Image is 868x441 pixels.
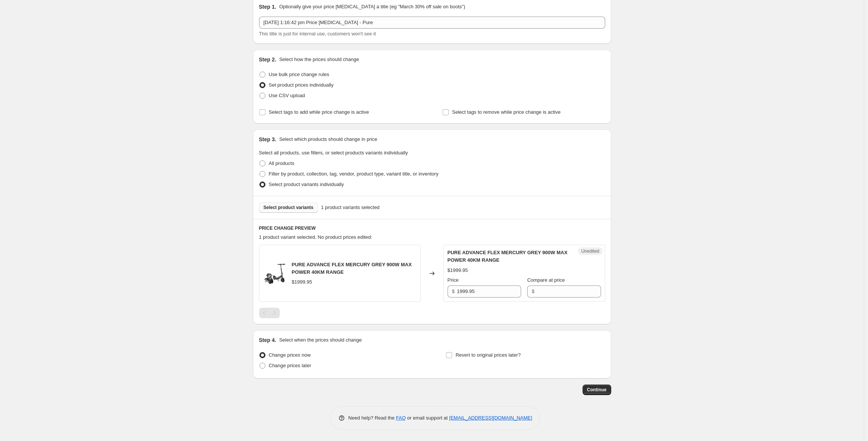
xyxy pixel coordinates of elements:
span: Set product prices individually [269,82,334,88]
p: Select which products should change in price [279,136,377,143]
span: Select tags to add while price change is active [269,109,369,115]
a: [EMAIL_ADDRESS][DOMAIN_NAME] [449,415,532,421]
span: Select product variants [264,204,314,211]
span: $ [532,288,534,294]
input: 30% off holiday sale [259,17,605,29]
h2: Step 2. [259,56,276,63]
h2: Step 4. [259,336,276,344]
span: Select product variants individually [269,182,344,187]
button: Continue [583,385,611,395]
span: Select tags to remove while price change is active [452,109,561,115]
span: or email support at [406,415,449,421]
span: PURE ADVANCE FLEX MERCURY GREY 900W MAX POWER 40KM RANGE [292,262,412,275]
h2: Step 1. [259,3,276,11]
span: Revert to original prices later? [455,352,521,358]
span: 1 product variant selected. No product prices edited: [259,234,373,240]
div: $1999.95 [448,267,468,274]
span: $ [452,288,455,294]
img: SCPURZ122-00001_PURE_ADVANCE_FLEX_MERCURY_GREY_1_80x.png [263,262,286,285]
span: Compare at price [527,277,565,283]
span: This title is just for internal use, customers won't see it [259,31,376,37]
span: Use bulk price change rules [269,72,329,77]
a: FAQ [396,415,406,421]
span: 1 product variants selected [321,204,379,211]
span: Continue [587,387,607,393]
span: Use CSV upload [269,93,305,98]
span: Filter by product, collection, tag, vendor, product type, variant title, or inventory [269,171,439,177]
span: Price [448,277,459,283]
span: Change prices now [269,352,311,358]
span: Need help? Read the [348,415,396,421]
h6: PRICE CHANGE PREVIEW [259,225,605,231]
span: PURE ADVANCE FLEX MERCURY GREY 900W MAX POWER 40KM RANGE [448,250,567,263]
span: Select all products, use filters, or select products variants individually [259,150,408,156]
p: Optionally give your price [MEDICAL_DATA] a title (eg "March 30% off sale on boots") [279,3,465,11]
p: Select how the prices should change [279,56,359,63]
h2: Step 3. [259,136,276,143]
div: $1999.95 [292,278,312,286]
span: All products [269,160,294,166]
button: Select product variants [259,202,318,213]
p: Select when the prices should change [279,336,362,344]
span: Unedited [581,248,599,254]
nav: Pagination [259,308,280,318]
span: Change prices later [269,363,311,368]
